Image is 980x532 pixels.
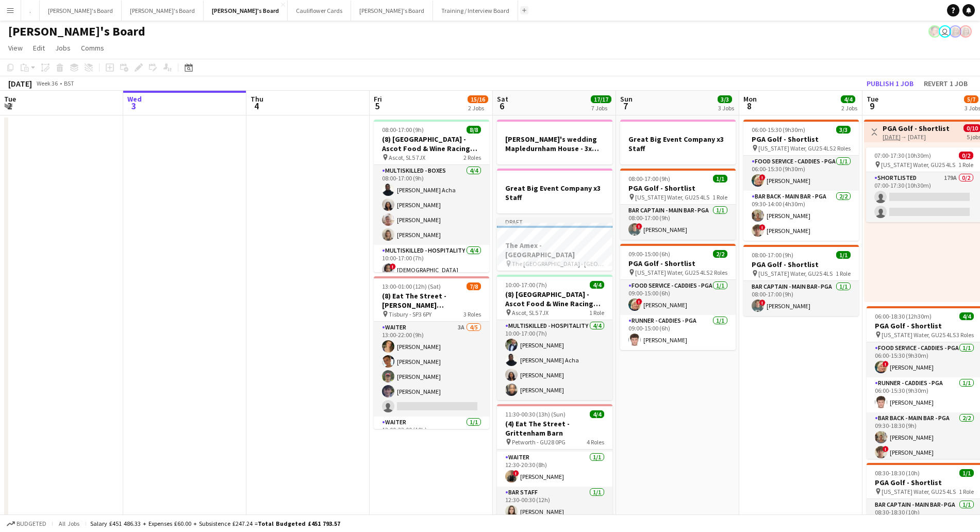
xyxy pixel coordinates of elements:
[883,133,950,141] div: → [DATE]
[497,452,612,487] app-card-role: Waiter1/112:30-20:30 (8h)![PERSON_NAME]
[620,184,736,193] h3: PGA Golf - Shortlist
[718,95,732,103] span: 3/3
[959,469,974,477] span: 1/1
[81,43,104,53] span: Comms
[743,281,859,316] app-card-role: Bar Captain - Main Bar- PGA1/108:00-17:00 (9h)![PERSON_NAME]
[743,135,859,144] h3: PGA Golf - Shortlist
[389,154,425,161] span: Ascot, SL5 7JX
[463,154,481,161] span: 2 Roles
[718,104,734,112] div: 3 Jobs
[389,310,431,318] span: Tisbury - SP3 6PY
[959,25,972,38] app-user-avatar: Caitlin Simpson-Hodson
[620,315,736,350] app-card-role: Runner - Caddies - PGA1/109:00-15:00 (6h)[PERSON_NAME]
[759,174,766,180] span: !
[939,25,951,38] app-user-avatar: Kathryn Davies
[710,269,727,276] span: 2 Roles
[862,77,918,90] button: Publish 1 job
[374,322,489,417] app-card-role: Waiter3A4/513:00-22:00 (9h)[PERSON_NAME][PERSON_NAME][PERSON_NAME][PERSON_NAME]
[126,100,142,112] span: 3
[920,77,972,90] button: Revert 1 job
[619,100,633,112] span: 7
[249,100,263,112] span: 4
[713,250,727,258] span: 2/2
[251,94,263,104] span: Thu
[382,126,424,134] span: 08:00-17:00 (9h)
[590,410,604,418] span: 4/4
[743,245,859,316] app-job-card: 08:00-17:00 (9h)1/1PGA Golf - Shortlist [US_STATE] Water, GU25 4LS1 RoleBar Captain - Main Bar- P...
[497,241,612,259] h3: The Amex - [GEOGRAPHIC_DATA]
[620,94,633,104] span: Sun
[288,1,351,21] button: Cauliflower Cards
[836,270,851,277] span: 1 Role
[258,520,340,527] span: Total Budgeted £451 793.57
[16,520,46,527] span: Budgeted
[55,43,71,53] span: Jobs
[841,95,855,103] span: 4/4
[505,410,566,418] span: 11:30-00:30 (13h) (Sun)
[712,193,727,201] span: 1 Role
[881,161,955,169] span: [US_STATE] Water, GU25 4LS
[374,417,489,452] app-card-role: Waiter1/113:00-23:00 (10h)
[628,250,670,258] span: 09:00-15:00 (6h)
[759,224,766,230] span: !
[8,78,32,89] div: [DATE]
[40,1,122,21] button: [PERSON_NAME]'s Board
[495,100,508,112] span: 6
[883,446,889,452] span: !
[875,469,920,477] span: 08:30-18:30 (10h)
[497,169,612,213] div: Great Big Event Company x3 Staff
[620,280,736,315] app-card-role: Food Service - Caddies - PGA1/109:00-15:00 (6h)![PERSON_NAME]
[620,259,736,268] h3: PGA Golf - Shortlist
[590,281,604,289] span: 4/4
[374,276,489,429] app-job-card: 13:00-01:00 (12h) (Sat)7/8(8) Eat The Street - [PERSON_NAME][GEOGRAPHIC_DATA] Tisbury - SP3 6PY3 ...
[468,95,488,103] span: 15/16
[512,438,566,446] span: Petworth - GU28 0PG
[587,438,604,446] span: 4 Roles
[8,24,145,39] h1: [PERSON_NAME]'s Board
[743,260,859,269] h3: PGA Golf - Shortlist
[949,25,961,38] app-user-avatar: Caitlin Simpson-Hodson
[497,184,612,202] h3: Great Big Event Company x3 Staff
[620,135,736,153] h3: Great Big Event Company x3 Staff
[468,104,488,112] div: 2 Jobs
[635,193,709,201] span: [US_STATE] Water, GU25 4LS
[836,126,851,134] span: 3/3
[497,218,612,271] app-job-card: DraftThe Amex - [GEOGRAPHIC_DATA] The [GEOGRAPHIC_DATA] - [GEOGRAPHIC_DATA]
[620,169,736,240] app-job-card: 08:00-17:00 (9h)1/1PGA Golf - Shortlist [US_STATE] Water, GU25 4LS1 RoleBar Captain - Main Bar- P...
[8,43,23,53] span: View
[883,361,889,367] span: !
[390,263,396,270] span: !
[620,244,736,350] app-job-card: 09:00-15:00 (6h)2/2PGA Golf - Shortlist [US_STATE] Water, GU25 4LS2 RolesFood Service - Caddies -...
[497,135,612,153] h3: [PERSON_NAME]'s wedding Mapledurnham House - 3x staff
[591,104,611,112] div: 7 Jobs
[51,41,75,55] a: Jobs
[589,309,604,317] span: 1 Role
[374,120,489,272] app-job-card: 08:00-17:00 (9h)8/8(8) [GEOGRAPHIC_DATA] - Ascot Food & Wine Racing Weekend🏇🏼 Ascot, SL5 7JX2 Rol...
[374,165,489,245] app-card-role: Multiskilled - Boxes4/408:00-17:00 (9h)[PERSON_NAME] Acha[PERSON_NAME][PERSON_NAME][PERSON_NAME]
[758,144,833,152] span: [US_STATE] Water, GU25 4LS
[867,94,878,104] span: Tue
[127,94,142,104] span: Wed
[752,126,805,134] span: 06:00-15:30 (9h30m)
[882,488,956,495] span: [US_STATE] Water, GU25 4LS
[374,135,489,153] h3: (8) [GEOGRAPHIC_DATA] - Ascot Food & Wine Racing Weekend🏇🏼
[752,251,793,259] span: 08:00-17:00 (9h)
[620,120,736,164] app-job-card: Great Big Event Company x3 Staff
[3,100,16,112] span: 2
[743,191,859,241] app-card-role: Bar Back - Main Bar - PGA2/209:30-14:00 (4h30m)[PERSON_NAME]![PERSON_NAME]
[374,245,489,325] app-card-role: Multiskilled - Hospitality4/410:00-17:00 (7h)![DEMOGRAPHIC_DATA]
[467,126,481,134] span: 8/8
[959,488,974,495] span: 1 Role
[620,205,736,240] app-card-role: Bar Captain - Main Bar- PGA1/108:00-17:00 (9h)![PERSON_NAME]
[591,95,611,103] span: 17/17
[959,152,973,159] span: 0/2
[497,120,612,164] app-job-card: [PERSON_NAME]'s wedding Mapledurnham House - 3x staff
[841,104,857,112] div: 2 Jobs
[374,291,489,310] h3: (8) Eat The Street - [PERSON_NAME][GEOGRAPHIC_DATA]
[513,470,519,476] span: !
[743,156,859,191] app-card-role: Food Service - Caddies - PGA1/106:00-15:30 (9h30m)![PERSON_NAME]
